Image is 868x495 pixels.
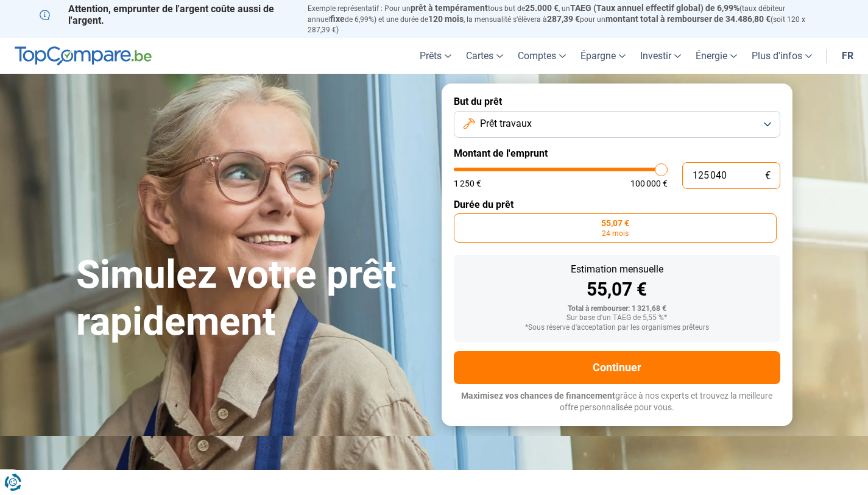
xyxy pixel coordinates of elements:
span: 24 mois [602,230,629,237]
button: Continuer [454,351,780,384]
p: grâce à nos experts et trouvez la meilleure offre personnalisée pour vous. [454,390,780,414]
div: Total à rembourser: 1 321,68 € [464,305,771,313]
span: Prêt travaux [480,117,532,130]
a: Comptes [510,38,573,74]
span: € [765,171,771,181]
span: 55,07 € [601,219,629,227]
div: 55,07 € [464,280,771,299]
span: 100 000 € [630,179,668,188]
span: fixe [330,14,345,24]
div: Sur base d'un TAEG de 5,55 %* [464,314,771,322]
label: Durée du prêt [454,199,780,210]
button: Prêt travaux [454,111,780,138]
a: Investir [633,38,688,74]
a: Prêts [412,38,459,74]
span: TAEG (Taux annuel effectif global) de 6,99% [570,3,739,13]
span: 1 250 € [454,179,481,188]
div: Estimation mensuelle [464,265,771,274]
a: Cartes [459,38,510,74]
span: montant total à rembourser de 34.486,80 € [605,14,771,24]
span: prêt à tempérament [411,3,488,13]
h1: Simulez votre prêt rapidement [76,252,427,346]
a: Énergie [688,38,744,74]
div: *Sous réserve d'acceptation par les organismes prêteurs [464,324,771,332]
span: 287,39 € [547,14,580,24]
label: Montant de l'emprunt [454,148,780,159]
span: 25.000 € [525,3,559,13]
span: Maximisez vos chances de financement [461,391,615,401]
p: Attention, emprunter de l'argent coûte aussi de l'argent. [40,3,293,26]
img: TopCompare [15,46,152,66]
a: Plus d'infos [744,38,819,74]
p: Exemple représentatif : Pour un tous but de , un (taux débiteur annuel de 6,99%) et une durée de ... [308,3,829,35]
label: But du prêt [454,96,780,107]
a: Épargne [573,38,633,74]
a: fr [834,38,861,74]
span: 120 mois [428,14,464,24]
